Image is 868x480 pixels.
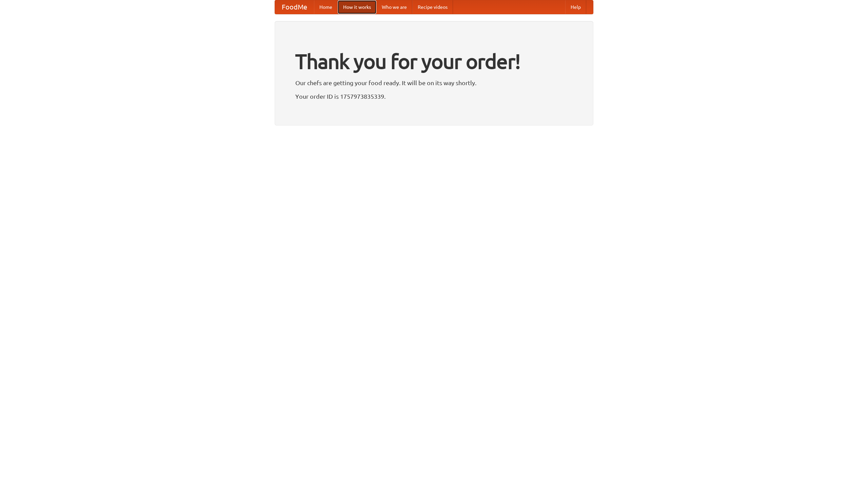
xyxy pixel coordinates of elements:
[295,78,573,88] p: Our chefs are getting your food ready. It will be on its way shortly.
[275,0,314,14] a: FoodMe
[565,0,586,14] a: Help
[314,0,338,14] a: Home
[295,45,573,78] h1: Thank you for your order!
[412,0,453,14] a: Recipe videos
[295,91,573,101] p: Your order ID is 1757973835339.
[376,0,412,14] a: Who we are
[338,0,376,14] a: How it works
